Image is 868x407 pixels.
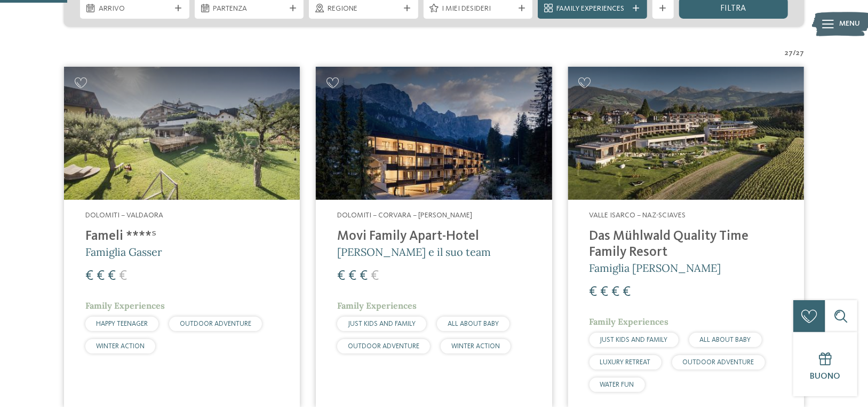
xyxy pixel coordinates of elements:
span: € [590,285,598,299]
span: € [97,269,105,283]
span: OUTDOOR ADVENTURE [180,320,251,327]
span: Buono [810,372,841,381]
span: HAPPY TEENAGER [96,320,148,327]
h4: Movi Family Apart-Hotel [337,229,530,245]
span: € [623,285,631,299]
span: Regione [328,4,400,14]
span: € [601,285,609,299]
span: filtra [721,4,746,13]
span: JUST KIDS AND FAMILY [600,336,668,343]
span: WINTER ACTION [451,343,500,350]
span: JUST KIDS AND FAMILY [348,320,416,327]
span: Valle Isarco – Naz-Sciaves [590,212,686,219]
span: € [360,269,368,283]
span: / [793,48,796,59]
span: WINTER ACTION [96,343,145,350]
span: OUTDOOR ADVENTURE [683,359,754,366]
img: Cercate un hotel per famiglie? Qui troverete solo i migliori! [568,67,804,200]
span: WATER FUN [600,381,634,388]
span: € [348,269,356,283]
span: Arrivo [99,4,171,14]
span: € [371,269,379,283]
span: Partenza [213,4,285,14]
span: € [612,285,620,299]
a: Buono [793,332,857,396]
span: Famiglia Gasser [85,245,162,259]
span: € [108,269,116,283]
span: [PERSON_NAME] e il suo team [337,245,491,259]
h4: Das Mühlwald Quality Time Family Resort [590,229,783,261]
span: 27 [796,48,804,59]
span: ALL ABOUT BABY [448,320,499,327]
span: Family Experiences [556,4,628,14]
span: I miei desideri [442,4,514,14]
span: ALL ABOUT BABY [700,336,751,343]
span: Dolomiti – Valdaora [85,212,163,219]
span: Dolomiti – Corvara – [PERSON_NAME] [337,212,472,219]
span: € [85,269,93,283]
span: Family Experiences [590,316,669,327]
img: Cercate un hotel per famiglie? Qui troverete solo i migliori! [316,67,552,200]
span: € [119,269,127,283]
span: 27 [785,48,793,59]
span: € [337,269,345,283]
span: Family Experiences [85,300,165,311]
span: OUTDOOR ADVENTURE [348,343,419,350]
span: Famiglia [PERSON_NAME] [590,261,721,275]
span: LUXURY RETREAT [600,359,651,366]
span: Family Experiences [337,300,417,311]
img: Cercate un hotel per famiglie? Qui troverete solo i migliori! [64,67,300,200]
